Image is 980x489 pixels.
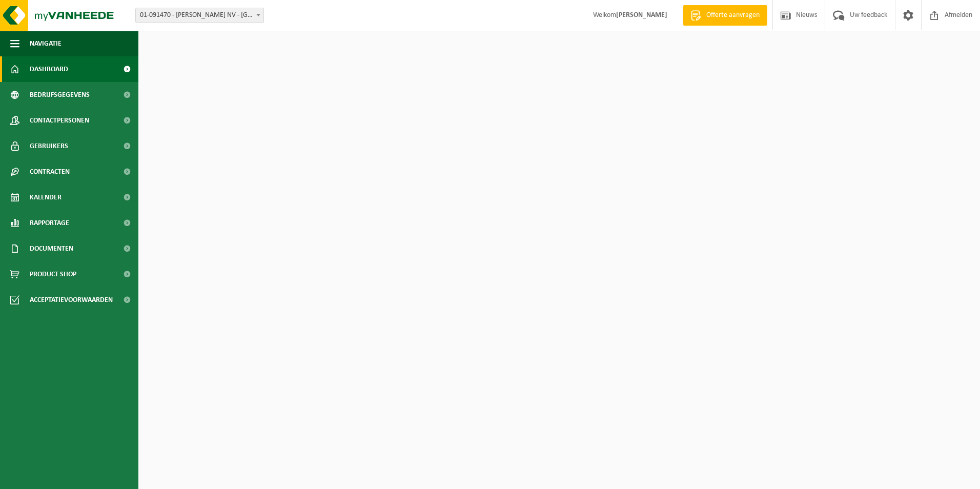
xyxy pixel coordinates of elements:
span: Bedrijfsgegevens [30,82,90,108]
span: Acceptatievoorwaarden [30,287,113,313]
strong: [PERSON_NAME] [616,11,667,19]
span: Contactpersonen [30,108,89,133]
span: Kalender [30,185,62,210]
span: 01-091470 - MYLLE H. NV - BELLEGEM [135,8,264,23]
span: Contracten [30,159,70,185]
span: Rapportage [30,210,69,236]
span: Navigatie [30,31,62,56]
span: Product Shop [30,261,76,287]
span: 01-091470 - MYLLE H. NV - BELLEGEM [136,8,263,23]
span: Gebruikers [30,133,68,159]
a: Offerte aanvragen [683,5,767,26]
span: Documenten [30,236,73,261]
span: Offerte aanvragen [704,10,762,21]
span: Dashboard [30,56,68,82]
